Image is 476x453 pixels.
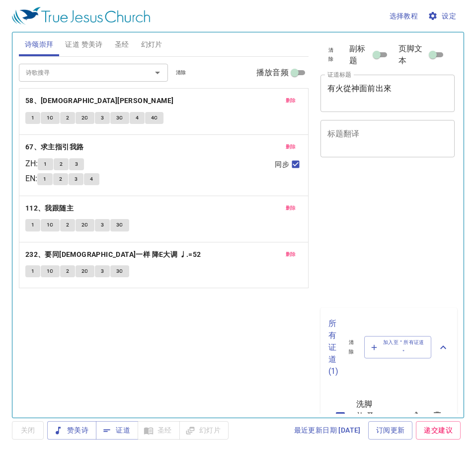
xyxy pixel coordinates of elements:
[116,221,123,229] span: 3C
[25,38,54,51] span: 诗颂崇拜
[286,142,296,151] span: 删除
[151,66,164,80] button: Open
[38,158,53,170] button: 1
[280,141,302,153] button: 删除
[328,318,338,377] p: 所有证道 ( 1 )
[95,265,110,277] button: 3
[110,112,129,124] button: 3C
[130,112,145,124] button: 4
[37,173,52,185] button: 1
[43,175,46,184] span: 1
[115,38,129,51] span: 圣经
[47,421,96,440] button: 赞美诗
[376,424,405,437] span: 订阅更新
[25,141,85,153] button: 67、求主指引我路
[141,38,162,51] span: 幻灯片
[81,221,88,229] span: 2C
[31,113,34,122] span: 1
[424,424,453,437] span: 递交建议
[65,38,102,51] span: 证道 赞美诗
[59,175,62,184] span: 2
[76,265,94,277] button: 2C
[76,112,94,124] button: 2C
[25,265,40,277] button: 1
[47,113,54,122] span: 1C
[170,67,192,79] button: 清除
[90,175,93,184] span: 4
[104,424,130,437] span: 证道
[145,112,164,124] button: 4C
[55,424,88,437] span: 赞美诗
[151,113,158,122] span: 4C
[69,173,83,185] button: 3
[25,202,74,215] b: 112、我跟随主
[286,204,296,213] span: 删除
[116,267,123,276] span: 3C
[84,173,99,185] button: 4
[31,267,34,276] span: 1
[41,265,60,277] button: 1C
[81,267,88,276] span: 2C
[44,160,47,169] span: 1
[25,112,40,124] button: 1
[320,308,457,387] div: 所有证道(1)清除加入至＂所有证道＂
[356,398,378,434] span: 洗脚礼 圣餐礼
[280,95,302,107] button: 删除
[116,113,123,122] span: 3C
[101,267,104,276] span: 3
[349,43,371,67] span: 副标题
[364,336,432,358] button: 加入至＂所有证道＂
[12,7,150,25] img: True Jesus Church
[81,113,88,122] span: 2C
[280,248,302,260] button: 删除
[317,168,429,304] iframe: from-child
[69,158,84,170] button: 3
[25,202,76,215] button: 112、我跟随主
[101,113,104,122] span: 3
[25,248,201,261] b: 232、要同[DEMOGRAPHIC_DATA]一样 降E大调 ♩.=52
[386,7,422,25] button: 选择教程
[371,338,425,356] span: 加入至＂所有证道＂
[346,338,356,356] span: 清除
[294,424,361,437] span: 最近更新日期 [DATE]
[390,10,418,22] span: 选择教程
[41,219,60,231] button: 1C
[416,421,461,440] a: 递交建议
[25,95,175,107] button: 58、[DEMOGRAPHIC_DATA][PERSON_NAME]
[280,202,302,214] button: 删除
[76,219,94,231] button: 2C
[25,248,203,261] button: 232、要同[DEMOGRAPHIC_DATA]一样 降E大调 ♩.=52
[60,112,75,124] button: 2
[368,421,413,440] a: 订阅更新
[110,265,129,277] button: 3C
[25,141,84,153] b: 67、求主指引我路
[66,221,69,229] span: 2
[430,10,456,22] span: 设定
[136,113,139,122] span: 4
[25,158,38,170] p: ZH :
[95,112,110,124] button: 3
[31,221,34,229] span: 1
[25,95,174,107] b: 58、[DEMOGRAPHIC_DATA][PERSON_NAME]
[96,421,138,440] button: 证道
[75,175,78,184] span: 3
[426,7,460,25] button: 设定
[60,160,63,169] span: 2
[66,267,69,276] span: 2
[53,173,68,185] button: 2
[47,221,54,229] span: 1C
[54,158,69,170] button: 2
[41,112,60,124] button: 1C
[320,44,342,65] button: 清除
[398,43,427,67] span: 页脚文本
[275,159,289,170] span: 同步
[101,221,104,229] span: 3
[47,267,54,276] span: 1C
[286,250,296,259] span: 删除
[60,219,75,231] button: 2
[290,421,365,440] a: 最近更新日期 [DATE]
[340,337,362,357] button: 清除
[327,84,448,103] textarea: 有火從神面前出來
[320,387,457,445] ul: sermon lineup list
[286,96,296,105] span: 删除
